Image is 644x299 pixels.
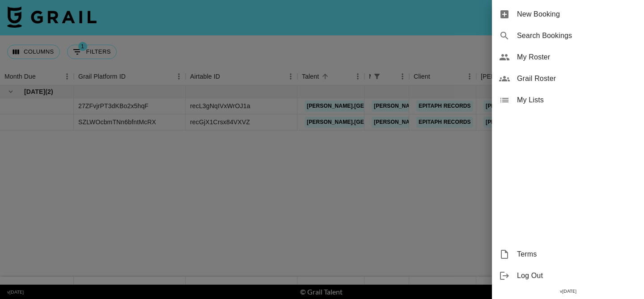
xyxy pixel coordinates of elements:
[517,95,637,105] span: My Lists
[492,89,644,111] div: My Lists
[492,265,644,286] div: Log Out
[492,4,644,25] div: New Booking
[517,9,637,20] span: New Booking
[517,249,637,260] span: Terms
[492,244,644,265] div: Terms
[517,52,637,63] span: My Roster
[517,270,637,281] span: Log Out
[517,30,637,41] span: Search Bookings
[492,68,644,89] div: Grail Roster
[517,73,637,84] span: Grail Roster
[492,46,644,68] div: My Roster
[492,286,644,296] div: v [DATE]
[492,25,644,46] div: Search Bookings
